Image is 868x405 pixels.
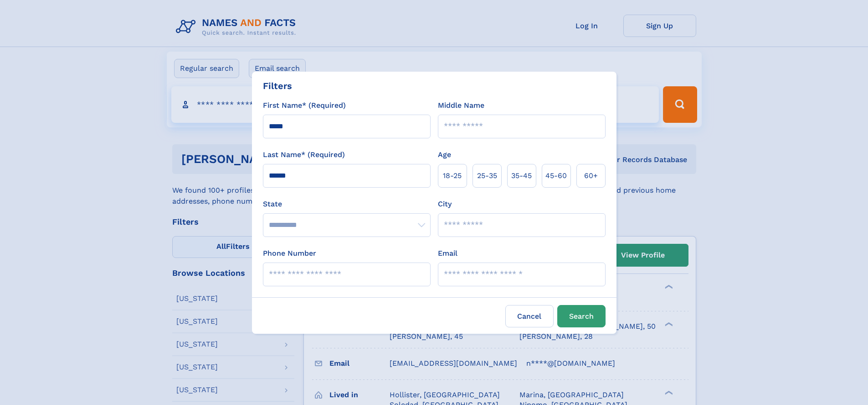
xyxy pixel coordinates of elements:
[263,149,345,160] label: Last Name* (Required)
[438,248,457,259] label: Email
[438,199,452,210] label: City
[511,170,532,181] span: 35‑45
[263,79,292,93] div: Filters
[443,170,462,181] span: 18‑25
[263,248,316,259] label: Phone Number
[545,170,567,181] span: 45‑60
[557,305,606,327] button: Search
[477,170,497,181] span: 25‑35
[438,149,451,160] label: Age
[263,100,346,111] label: First Name* (Required)
[505,305,554,327] label: Cancel
[438,100,484,111] label: Middle Name
[263,199,431,210] label: State
[584,170,598,181] span: 60+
